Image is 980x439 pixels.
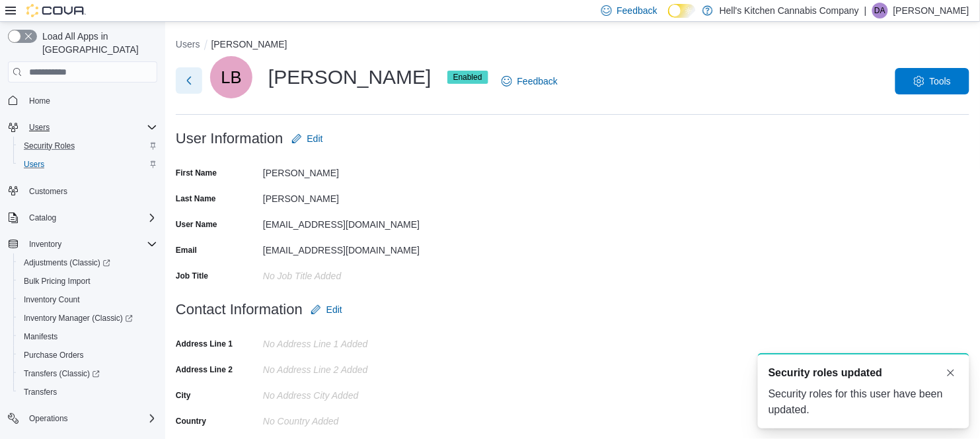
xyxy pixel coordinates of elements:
[24,411,73,426] button: Operations
[720,3,859,18] p: Hell's Kitchen Cannabis Company
[286,125,328,152] button: Edit
[864,3,867,18] p: |
[19,156,157,172] span: Users
[24,276,91,287] span: Bulk Pricing Import
[176,39,200,50] button: Users
[176,245,197,255] label: Email
[29,239,61,250] span: Inventory
[176,131,283,147] h3: User Information
[13,346,163,364] button: Purchase Orders
[769,365,883,381] span: Security roles updated
[19,292,85,308] a: Inventory Count
[176,271,208,281] label: Job Title
[13,137,163,155] button: Security Roles
[3,209,163,227] button: Catalog
[176,416,206,426] label: Country
[24,210,61,226] button: Catalog
[872,3,888,18] div: Destiny Adams
[893,3,969,18] p: [PERSON_NAME]
[19,329,157,345] span: Manifests
[176,67,202,94] button: Next
[19,384,157,400] span: Transfers
[13,327,163,346] button: Manifests
[453,71,482,83] span: Enabled
[24,294,80,305] span: Inventory Count
[19,292,157,308] span: Inventory Count
[29,96,50,106] span: Home
[24,159,44,170] span: Users
[769,386,959,418] div: Security roles for this user have been updated.
[29,413,68,424] span: Operations
[26,4,86,17] img: Cova
[3,90,163,110] button: Home
[210,56,252,98] div: Latoya Bennett
[305,296,348,323] button: Edit
[29,122,50,133] span: Users
[24,387,57,397] span: Transfers
[263,214,440,230] div: [EMAIL_ADDRESS][DOMAIN_NAME]
[3,118,163,137] button: Users
[13,155,163,174] button: Users
[943,365,959,381] button: Dismiss toast
[496,68,563,94] a: Feedback
[24,331,57,342] span: Manifests
[263,359,440,375] div: No Address Line 2 added
[19,273,96,289] a: Bulk Pricing Import
[13,364,163,383] a: Transfers (Classic)
[176,339,233,349] label: Address Line 1
[37,30,157,56] span: Load All Apps in [GEOGRAPHIC_DATA]
[24,350,84,360] span: Purchase Orders
[210,56,488,98] div: [PERSON_NAME]
[447,71,488,84] span: Enabled
[263,265,440,281] div: No Job Title added
[24,236,157,252] span: Inventory
[13,290,163,309] button: Inventory Count
[24,236,67,252] button: Inventory
[19,366,105,382] a: Transfers (Classic)
[176,168,217,178] label: First Name
[24,368,100,379] span: Transfers (Classic)
[19,384,62,400] a: Transfers
[19,138,157,154] span: Security Roles
[19,310,138,326] a: Inventory Manager (Classic)
[24,411,157,426] span: Operations
[895,68,969,94] button: Tools
[769,365,959,381] div: Notification
[24,141,75,151] span: Security Roles
[24,119,55,135] button: Users
[24,313,133,323] span: Inventory Manager (Classic)
[930,75,952,88] span: Tools
[24,210,157,226] span: Catalog
[668,4,696,18] input: Dark Mode
[176,302,303,318] h3: Contact Information
[24,93,56,109] a: Home
[24,183,157,199] span: Customers
[13,253,163,272] a: Adjustments (Classic)
[19,310,157,326] span: Inventory Manager (Classic)
[19,366,157,382] span: Transfers (Classic)
[263,162,440,178] div: [PERSON_NAME]
[211,39,287,50] button: [PERSON_NAME]
[24,119,157,135] span: Users
[221,56,241,98] span: LB
[875,3,886,18] span: DA
[19,329,63,345] a: Manifests
[19,347,157,363] span: Purchase Orders
[263,333,440,349] div: No Address Line 1 added
[19,273,157,289] span: Bulk Pricing Import
[263,188,440,204] div: [PERSON_NAME]
[13,309,163,327] a: Inventory Manager (Classic)
[24,92,157,108] span: Home
[19,255,116,271] a: Adjustments (Classic)
[326,303,342,316] span: Edit
[19,156,50,172] a: Users
[263,411,440,426] div: No Country Added
[3,235,163,253] button: Inventory
[19,138,80,154] a: Security Roles
[13,383,163,401] button: Transfers
[19,255,157,271] span: Adjustments (Classic)
[13,272,163,290] button: Bulk Pricing Import
[617,4,658,17] span: Feedback
[263,240,440,255] div: [EMAIL_ADDRESS][DOMAIN_NAME]
[176,390,191,401] label: City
